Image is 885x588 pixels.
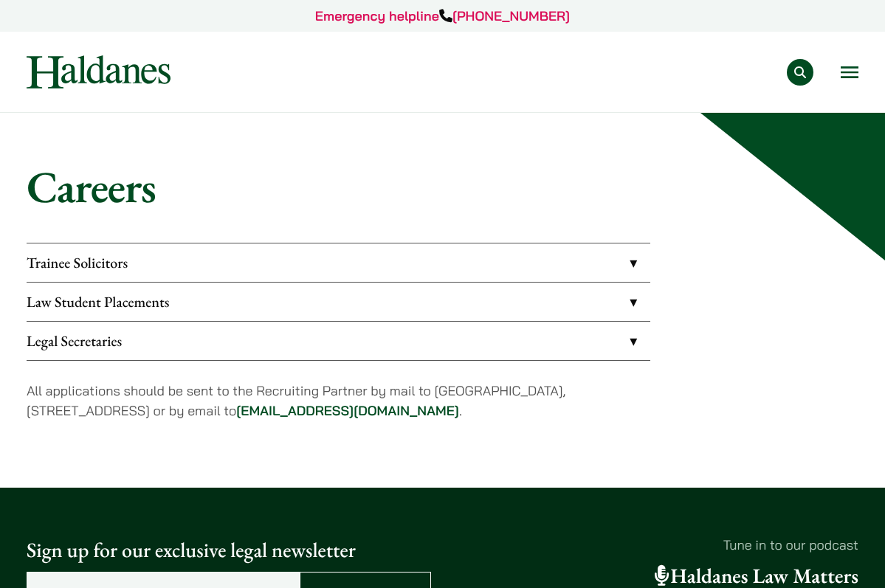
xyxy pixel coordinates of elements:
p: Sign up for our exclusive legal newsletter [27,535,431,566]
a: Legal Secretaries [27,322,650,360]
a: Law Student Placements [27,283,650,321]
p: Tune in to our podcast [455,535,859,555]
a: Emergency helpline[PHONE_NUMBER] [315,7,570,24]
a: Trainee Solicitors [27,243,650,282]
p: All applications should be sent to the Recruiting Partner by mail to [GEOGRAPHIC_DATA], [STREET_A... [27,381,650,421]
h1: Careers [27,160,858,213]
img: Logo of Haldanes [27,55,171,89]
a: [EMAIL_ADDRESS][DOMAIN_NAME] [236,402,459,419]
